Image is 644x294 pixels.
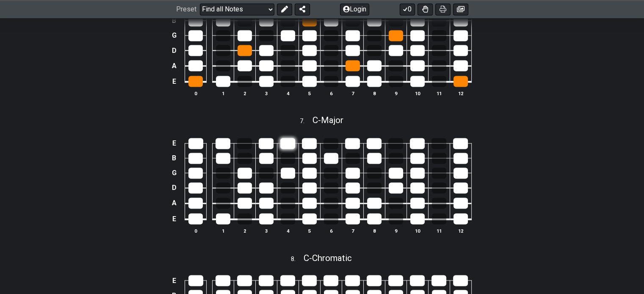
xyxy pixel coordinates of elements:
th: 10 [406,89,428,98]
th: 12 [450,226,471,235]
td: E [169,211,179,227]
span: C - Major [312,115,343,125]
td: E [169,273,179,288]
th: 9 [385,226,406,235]
th: 2 [234,226,255,235]
th: 2 [234,89,255,98]
span: Preset [176,5,196,14]
th: 1 [212,89,234,98]
button: Print [435,3,451,15]
th: 6 [320,226,342,235]
td: B [169,13,179,28]
td: D [169,180,179,195]
td: G [169,28,179,43]
td: D [169,43,179,58]
th: 0 [185,226,207,235]
th: 8 [363,89,385,98]
th: 12 [450,89,471,98]
th: 7 [342,89,363,98]
span: 7 . [300,117,312,126]
th: 6 [320,89,342,98]
td: A [169,58,179,74]
th: 4 [277,226,299,235]
th: 8 [363,226,385,235]
button: 0 [400,3,415,15]
span: 8 . [291,254,304,264]
th: 7 [342,226,363,235]
th: 1 [212,226,234,235]
th: 10 [406,226,428,235]
td: A [169,195,179,211]
td: B [169,151,179,165]
th: 3 [255,89,277,98]
th: 0 [185,89,207,98]
th: 9 [385,89,406,98]
button: Toggle Dexterity for all fretkits [417,3,433,15]
th: 4 [277,89,299,98]
button: Create image [453,3,468,15]
th: 5 [299,226,320,235]
th: 11 [428,89,450,98]
td: G [169,165,179,180]
th: 11 [428,226,450,235]
th: 5 [299,89,320,98]
button: Login [340,3,369,15]
select: Preset [200,3,274,15]
button: Edit Preset [277,3,292,15]
th: 3 [255,226,277,235]
span: C - Chromatic [304,253,352,263]
button: Share Preset [295,3,310,15]
td: E [169,136,179,151]
td: E [169,73,179,89]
